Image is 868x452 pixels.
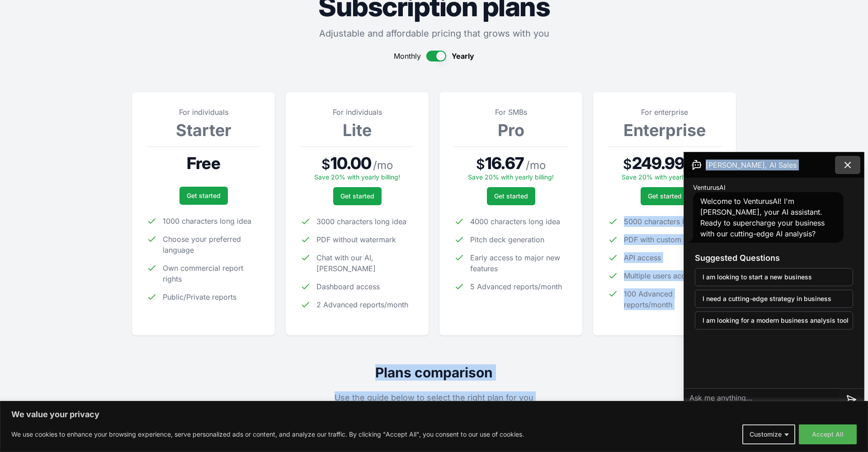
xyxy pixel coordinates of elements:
[163,234,260,255] span: Choose your preferred language
[695,290,853,308] button: I need a cutting-edge strategy in business
[316,281,380,292] span: Dashboard access
[695,268,853,286] button: I am looking to start a new business
[316,252,414,274] span: Chat with our AI, [PERSON_NAME]
[476,156,485,172] span: $
[468,173,554,181] span: Save 20% with yearly billing!
[622,173,708,181] span: Save 20% with yearly billing!
[641,187,689,205] a: Get started
[163,263,260,284] span: Own commercial report rights
[624,288,722,310] span: 100 Advanced reports/month
[146,121,260,139] h3: Starter
[452,51,474,61] span: Yearly
[624,252,661,263] span: API access
[470,252,568,274] span: Early access to major new features
[700,197,825,238] span: Welcome to VenturusAI! I'm [PERSON_NAME], your AI assistant. Ready to supercharge your business w...
[624,216,714,227] span: 5000 characters long idea
[132,364,736,381] h2: Plans comparison
[485,154,524,172] span: 16.67
[187,154,220,172] span: Free
[623,156,632,172] span: $
[608,107,722,118] p: For enterprise
[695,311,853,330] button: I am looking for a modern business analysis tool
[314,173,400,181] span: Save 20% with yearly billing!
[526,158,546,173] span: / mo
[163,216,251,226] span: 1000 characters long idea
[11,409,857,420] p: We value your privacy
[624,234,720,245] span: PDF with custom watermark
[487,187,535,205] a: Get started
[373,158,393,173] span: / mo
[799,424,857,444] button: Accept All
[632,154,685,172] span: 249.99
[11,429,524,440] p: We use cookies to enhance your browsing experience, serve personalized ads or content, and analyz...
[330,154,372,172] span: 10.00
[300,107,414,118] p: For individuals
[146,107,260,118] p: For individuals
[742,424,795,444] button: Customize
[624,270,697,281] span: Multiple users access
[454,121,568,139] h3: Pro
[333,187,382,205] a: Get started
[470,216,560,227] span: 4000 characters long idea
[470,281,562,292] span: 5 Advanced reports/month
[470,234,544,245] span: Pitch deck generation
[706,160,797,170] span: [PERSON_NAME], AI Sales
[179,187,228,205] a: Get started
[300,121,414,139] h3: Lite
[132,391,736,404] p: Use the guide below to select the right plan for you
[163,292,236,302] span: Public/Private reports
[394,51,421,61] span: Monthly
[132,27,736,40] p: Adjustable and affordable pricing that grows with you
[321,156,330,172] span: $
[454,107,568,118] p: For SMBs
[316,216,406,227] span: 3000 characters long idea
[695,252,853,264] h3: Suggested Questions
[608,121,722,139] h3: Enterprise
[316,234,396,245] span: PDF without watermark
[693,183,726,192] span: VenturusAI
[316,299,408,310] span: 2 Advanced reports/month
